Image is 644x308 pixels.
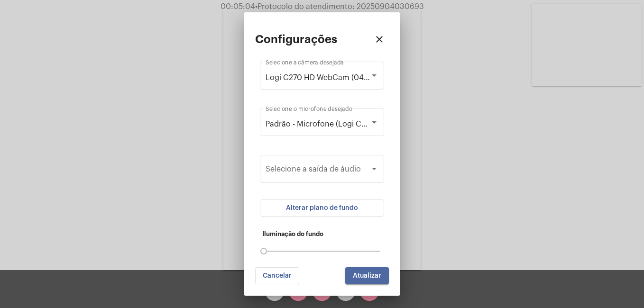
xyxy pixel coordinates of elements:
span: Atualizar [353,272,381,279]
span: Logi C270 HD WebCam (046d:0825) [266,74,396,82]
span: • [255,3,258,10]
button: Cancelar [255,267,299,284]
span: Alterar plano de fundo [286,205,358,211]
mat-icon: close [374,34,385,45]
span: Padrão - Microfone (Logi C270 HD WebCam) (046d:0825) [266,120,471,128]
span: 00:05:04 [221,3,255,10]
span: Cancelar [263,272,292,279]
h2: Configurações [255,33,337,45]
button: Atualizar [345,267,389,284]
span: Protocolo do atendimento: 20250904030693 [255,3,424,10]
button: Alterar plano de fundo [260,199,384,217]
h5: Iluminação do fundo [262,231,382,237]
